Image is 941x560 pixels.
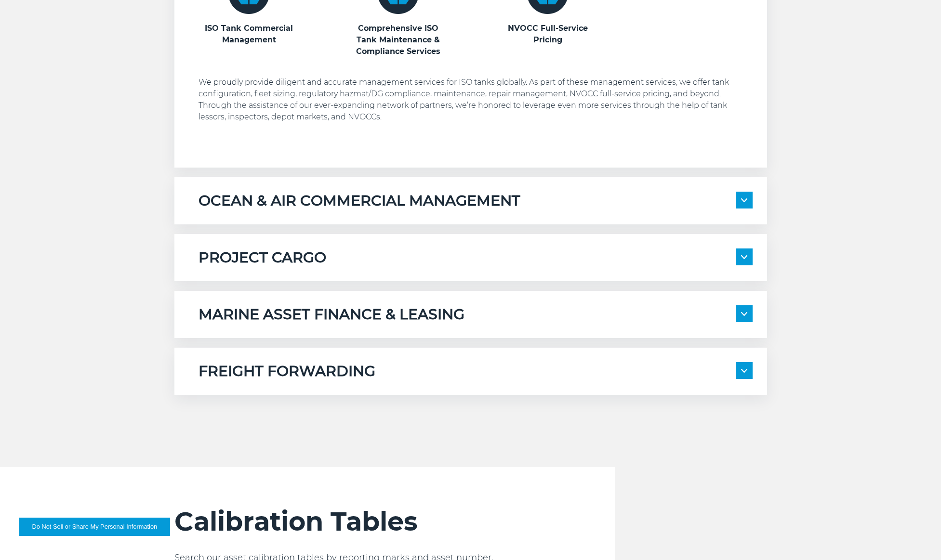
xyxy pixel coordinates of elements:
img: arrow [741,255,747,259]
h3: NVOCC Full-Service Pricing [497,23,598,46]
h5: MARINE ASSET FINANCE & LEASING [199,305,464,324]
button: Do Not Sell or Share My Personal Information [19,518,170,536]
img: arrow [741,312,747,316]
img: arrow [741,198,747,202]
h3: Comprehensive ISO Tank Maintenance & Compliance Services [348,23,449,57]
h5: PROJECT CARGO [199,248,326,267]
h5: OCEAN & AIR COMMERCIAL MANAGEMENT [199,192,520,210]
h3: ISO Tank Commercial Management [199,23,300,46]
h5: FREIGHT FORWARDING [199,362,375,380]
img: arrow [741,369,747,373]
h2: Calibration Tables [174,506,615,537]
p: We proudly provide diligent and accurate management services for ISO tanks globally. As part of t... [199,77,753,123]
